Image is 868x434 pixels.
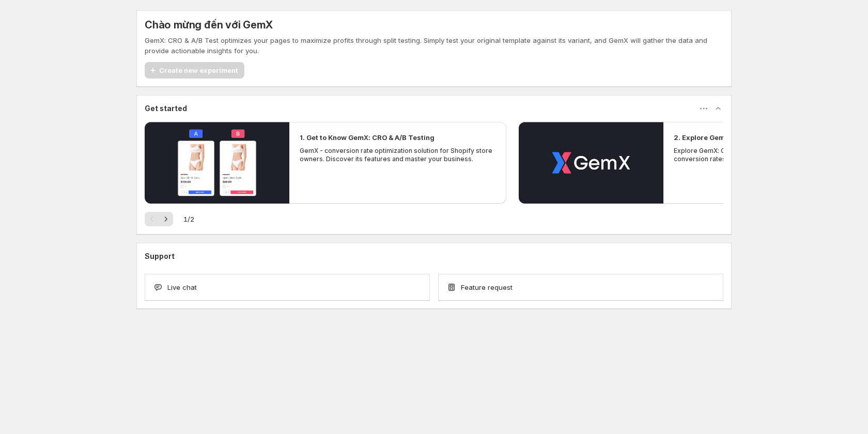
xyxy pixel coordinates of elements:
[167,282,197,292] span: Live chat
[145,251,175,261] h3: Support
[674,132,834,143] h2: 2. Explore GemX: CRO & A/B Testing Use Cases
[145,35,723,56] p: GemX: CRO & A/B Test optimizes your pages to maximize profits through split testing. Simply test ...
[145,19,273,31] h5: Chào mừng đến với GemX
[300,132,435,143] h2: 1. Get to Know GemX: CRO & A/B Testing
[461,282,513,292] span: Feature request
[300,147,496,163] p: GemX - conversion rate optimization solution for Shopify store owners. Discover its features and ...
[159,212,173,226] button: Tiếp
[145,122,289,204] button: Phát video
[145,212,173,226] nav: Phân trang
[145,103,187,114] h3: Get started
[519,122,663,204] button: Phát video
[183,214,194,224] span: 1 / 2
